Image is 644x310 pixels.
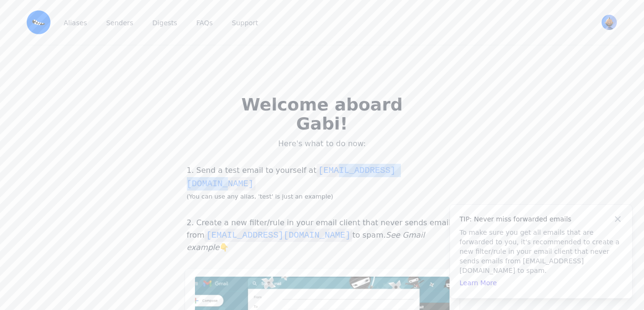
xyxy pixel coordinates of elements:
h2: Welcome aboard Gabi! [215,95,429,133]
code: [EMAIL_ADDRESS][DOMAIN_NAME] [187,164,396,190]
a: Learn More [460,279,497,287]
button: User menu [601,14,618,31]
p: To make sure you get all emails that are forwarded to you, it's recommended to create a new filte... [460,228,623,275]
img: Gabi's Avatar [602,15,617,30]
p: 2. Create a new filter/rule in your email client that never sends emails from to spam. 👇 [185,217,460,253]
p: 1. Send a test email to yourself at [185,164,460,202]
img: Email Monster [27,10,51,34]
small: (You can use any alias, 'test' is just an example) [187,193,334,200]
p: Here's what to do now: [215,139,429,149]
code: [EMAIL_ADDRESS][DOMAIN_NAME] [204,229,352,242]
h4: TIP: Never miss forwarded emails [460,214,623,224]
i: See Gmail example [187,230,425,252]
